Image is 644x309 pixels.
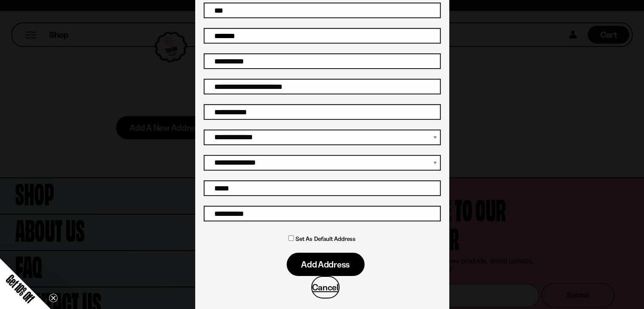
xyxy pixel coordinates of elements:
button: Cancel [311,276,339,298]
button: Add address [287,253,365,276]
label: Set as default address [296,234,355,244]
span: Add address [301,260,350,269]
span: Get 10% Off [4,272,37,305]
button: Close teaser [49,294,58,302]
span: Cancel [312,283,338,292]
